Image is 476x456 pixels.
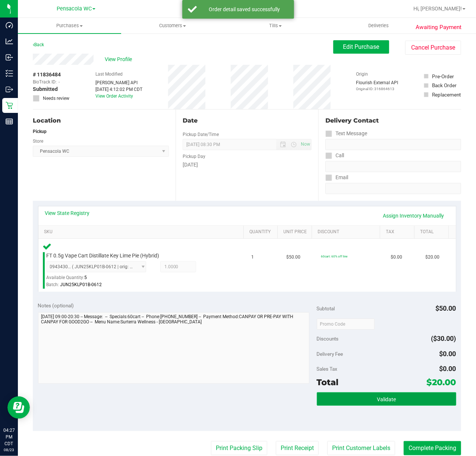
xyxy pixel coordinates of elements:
span: Purchases [18,22,121,29]
inline-svg: Dashboard [6,22,13,29]
button: Print Customer Labels [327,441,395,455]
div: Flourish External API [356,79,398,92]
label: Pickup Day [183,153,205,160]
span: View Profile [105,56,135,63]
a: Total [420,229,445,235]
p: 04:27 PM CDT [3,427,15,447]
label: Store [33,138,43,145]
span: $0.00 [391,254,402,261]
label: Email [325,172,348,183]
a: Discount [318,229,377,235]
span: Batch: [47,282,59,287]
div: [DATE] 4:12:02 PM CDT [95,86,142,93]
a: Customers [121,18,224,34]
div: Delivery Contact [325,116,461,125]
inline-svg: Retail [6,102,13,109]
a: Back [33,42,44,47]
a: Tills [224,18,327,34]
a: Quantity [249,229,275,235]
div: Available Quantity: [47,272,151,287]
span: Submitted [33,85,58,93]
a: Purchases [18,18,121,34]
span: 60cart: 60% off line [321,254,347,258]
div: Order detail saved successfully [201,6,289,13]
span: $50.00 [286,254,300,261]
a: Unit Price [284,229,309,235]
button: Print Packing Slip [211,441,267,455]
span: Total [317,377,339,387]
span: Sales Tax [317,366,338,372]
label: Text Message [325,128,367,139]
input: Format: (999) 999-9999 [325,161,461,172]
strong: Pickup [33,129,47,134]
a: View State Registry [45,209,90,217]
div: [PERSON_NAME] API [95,79,142,86]
label: Origin [356,71,368,77]
span: $0.00 [439,365,456,373]
p: 08/23 [3,447,15,453]
span: Subtotal [317,305,335,311]
a: View Order Activity [95,94,133,99]
span: Edit Purchase [343,43,379,50]
button: Complete Packing [404,441,461,455]
span: Awaiting Payment [416,23,462,32]
span: $20.00 [425,254,439,261]
button: Print Receipt [276,441,319,455]
span: - [59,79,60,85]
span: Customers [122,22,224,29]
span: $50.00 [436,304,456,312]
inline-svg: Analytics [6,38,13,45]
iframe: Resource center [7,396,30,419]
a: Assign Inventory Manually [378,209,449,222]
div: Date [183,116,312,125]
span: ($30.00) [431,335,456,342]
span: Validate [377,396,396,402]
span: Discounts [317,332,339,345]
a: SKU [44,229,240,235]
span: BioTrack ID: [33,79,57,85]
span: $0.00 [439,350,456,358]
label: Pickup Date/Time [183,131,219,138]
span: Pensacola WC [57,6,92,12]
span: $20.00 [427,377,456,387]
span: Deliveries [358,22,399,29]
button: Cancel Purchase [405,41,461,55]
div: Pre-Order [432,73,454,80]
span: # 11836484 [33,71,61,79]
div: Replacement [432,91,461,98]
inline-svg: Inventory [6,70,13,77]
span: Notes (optional) [38,303,74,308]
inline-svg: Reports [6,118,13,125]
span: Tills [224,22,327,29]
inline-svg: Outbound [6,86,13,93]
input: Promo Code [317,319,375,330]
label: Call [325,150,344,161]
a: Tax [386,229,412,235]
span: FT 0.5g Vape Cart Distillate Key Lime Pie (Hybrid) [47,252,160,259]
span: Delivery Fee [317,351,343,357]
div: [DATE] [183,161,312,169]
inline-svg: Inbound [6,54,13,61]
button: Edit Purchase [333,40,389,54]
button: Validate [317,392,456,406]
span: Needs review [43,95,69,102]
label: Last Modified [95,71,123,77]
p: Original ID: 316864613 [356,86,398,92]
span: 1 [252,254,254,261]
input: Format: (999) 999-9999 [325,139,461,150]
span: JUN25KLP01B-0612 [60,282,102,287]
span: 5 [85,275,87,280]
span: Hi, [PERSON_NAME]! [413,6,462,12]
div: Back Order [432,82,457,89]
div: Location [33,116,169,125]
a: Deliveries [327,18,431,34]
